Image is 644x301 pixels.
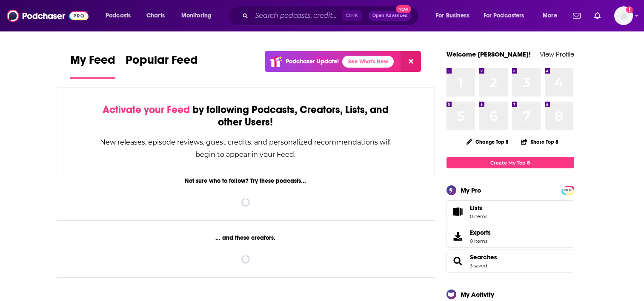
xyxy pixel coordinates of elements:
button: open menu [175,9,223,23]
img: Podchaser - Follow, Share and Rate Podcasts [7,8,89,24]
div: ... and these creators. [57,234,435,241]
span: Lists [470,204,487,212]
span: PRO [563,187,573,193]
button: open menu [430,9,480,23]
span: Logged in as gmacdermott [614,6,633,25]
span: More [543,10,557,22]
span: Popular Feed [126,53,198,72]
span: Exports [470,229,491,236]
div: My Pro [461,186,481,194]
a: View Profile [540,50,574,58]
a: Searches [449,255,467,267]
span: Activate your Feed [103,103,190,116]
div: Search podcasts, credits, & more... [236,6,427,26]
span: Searches [447,250,574,273]
button: open menu [537,9,568,23]
a: Welcome [PERSON_NAME]! [447,50,531,58]
span: Ctrl K [342,10,362,21]
span: Monitoring [181,10,212,22]
a: My Feed [70,53,115,79]
span: Exports [449,230,467,242]
span: 0 items [470,213,487,219]
a: PRO [563,187,573,193]
span: Charts [146,10,165,22]
span: New [396,5,411,13]
button: open menu [100,9,142,23]
img: User Profile [614,6,633,25]
a: 3 saved [470,263,487,269]
a: See What's New [342,56,394,68]
a: Popular Feed [126,53,198,79]
span: Podcasts [106,10,131,22]
button: Show profile menu [614,6,633,25]
a: Show notifications dropdown [591,9,604,23]
button: Share Top 8 [521,133,559,150]
span: For Podcasters [484,10,524,22]
a: Exports [447,225,574,248]
a: Lists [447,200,574,223]
button: open menu [478,9,537,23]
div: My Activity [461,290,494,298]
a: Searches [470,253,497,261]
div: New releases, episode reviews, guest credits, and personalized recommendations will begin to appe... [100,136,392,161]
button: Open AdvancedNew [369,11,412,21]
span: Lists [470,204,482,212]
span: My Feed [70,53,115,72]
a: Show notifications dropdown [570,9,584,23]
span: For Business [436,10,469,22]
div: by following Podcasts, Creators, Lists, and other Users! [100,104,392,128]
button: Change Top 8 [461,136,514,147]
svg: Add a profile image [626,6,633,13]
span: Lists [449,206,467,218]
input: Search podcasts, credits, & more... [252,9,342,23]
span: 0 items [470,238,491,244]
div: Not sure who to follow? Try these podcasts... [57,177,435,185]
p: Podchaser Update! [286,58,339,65]
a: Create My Top 8 [447,157,574,168]
a: Charts [141,9,170,23]
span: Open Advanced [372,14,408,18]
